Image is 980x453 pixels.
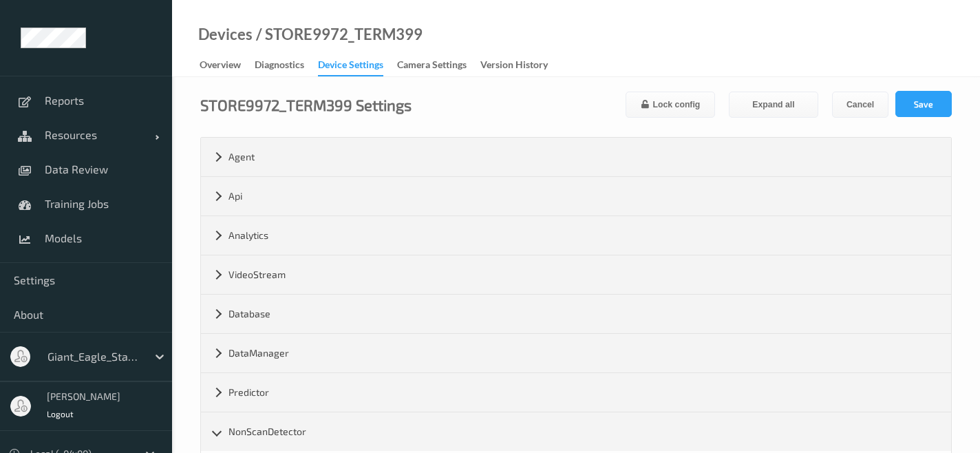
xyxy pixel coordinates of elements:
div: Database [201,295,951,333]
div: VideoStream [201,255,951,294]
div: / STORE9972_TERM399 [253,28,423,41]
div: Predictor [201,373,951,412]
div: Device Settings [318,58,383,76]
div: Diagnostics [255,58,304,75]
div: Agent [201,138,951,176]
div: Camera Settings [397,58,467,75]
a: Device Settings [318,56,397,76]
a: Overview [200,56,255,75]
button: Expand all [729,92,818,118]
button: Save [895,91,952,117]
a: Devices [198,28,253,41]
a: Diagnostics [255,56,318,75]
div: Analytics [201,216,951,255]
div: NonScanDetector [201,412,951,451]
button: Cancel [832,92,888,118]
div: Overview [200,58,241,75]
div: Version History [480,58,548,75]
div: Api [201,177,951,215]
div: DataManager [201,334,951,372]
div: STORE9972_TERM399 Settings [200,98,412,112]
a: Camera Settings [397,56,480,75]
button: Lock config [626,92,715,118]
a: Version History [480,56,562,75]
